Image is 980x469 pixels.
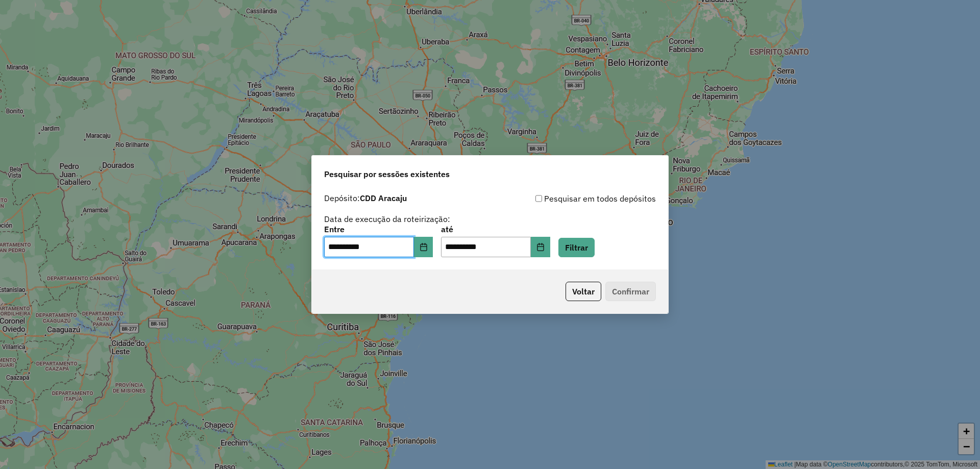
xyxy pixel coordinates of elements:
label: Depósito: [324,192,407,204]
label: Data de execução da roteirização: [324,213,450,225]
button: Voltar [566,282,601,301]
span: Pesquisar por sessões existentes [324,168,450,180]
button: Filtrar [558,238,595,257]
div: Pesquisar em todos depósitos [490,192,656,205]
label: até [441,223,550,235]
strong: CDD Aracaju [360,193,407,203]
label: Entre [324,223,433,235]
button: Choose Date [414,237,433,257]
button: Choose Date [531,237,550,257]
